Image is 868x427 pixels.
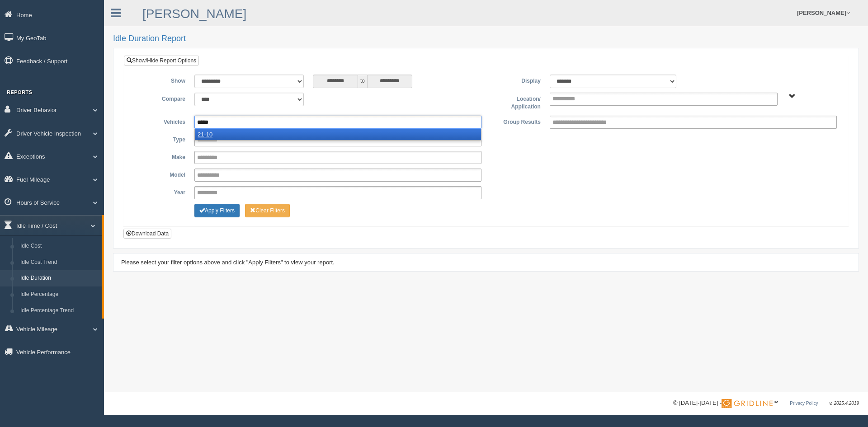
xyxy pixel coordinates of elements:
[16,270,102,286] a: Idle Duration
[16,286,102,303] a: Idle Percentage
[131,169,190,179] label: Model
[722,399,773,408] img: Gridline
[113,34,859,43] h2: Idle Duration Report
[358,75,367,88] span: to
[131,75,190,85] label: Show
[121,259,335,266] span: Please select your filter options above and click "Apply Filters" to view your report.
[142,7,246,21] a: [PERSON_NAME]
[486,75,545,85] label: Display
[16,254,102,271] a: Idle Cost Trend
[131,116,190,127] label: Vehicles
[16,303,102,319] a: Idle Percentage Trend
[131,93,190,103] label: Compare
[486,93,545,111] label: Location/ Application
[245,204,290,217] button: Change Filter Options
[123,229,171,239] button: Download Data
[131,186,190,197] label: Year
[790,401,818,406] a: Privacy Policy
[198,131,212,138] em: 21-10
[124,56,199,66] a: Show/Hide Report Options
[673,399,859,408] div: © [DATE]-[DATE] - ™
[830,401,859,406] span: v. 2025.4.2019
[16,238,102,254] a: Idle Cost
[486,116,545,127] label: Group Results
[131,151,190,162] label: Make
[131,133,190,144] label: Type
[194,204,240,217] button: Change Filter Options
